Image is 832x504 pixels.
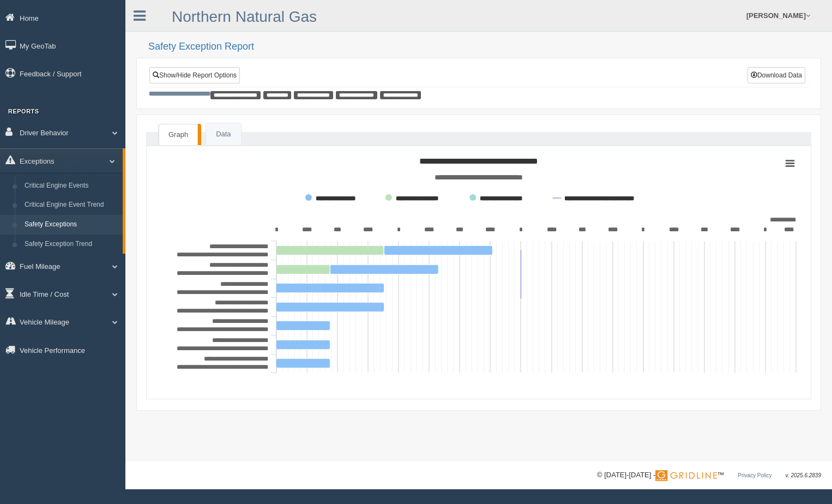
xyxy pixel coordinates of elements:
[655,470,717,481] img: Gridline
[738,472,771,478] a: Privacy Policy
[149,67,240,83] a: Show/Hide Report Options
[20,195,123,215] a: Critical Engine Event Trend
[159,124,198,146] a: Graph
[747,67,805,83] button: Download Data
[148,41,821,52] h2: Safety Exception Report
[206,123,240,146] a: Data
[172,8,317,25] a: Northern Natural Gas
[20,215,123,235] a: Safety Exceptions
[20,176,123,196] a: Critical Engine Events
[786,472,821,478] span: v. 2025.6.2839
[20,235,123,254] a: Safety Exception Trend
[597,470,821,481] div: © [DATE]-[DATE] - ™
